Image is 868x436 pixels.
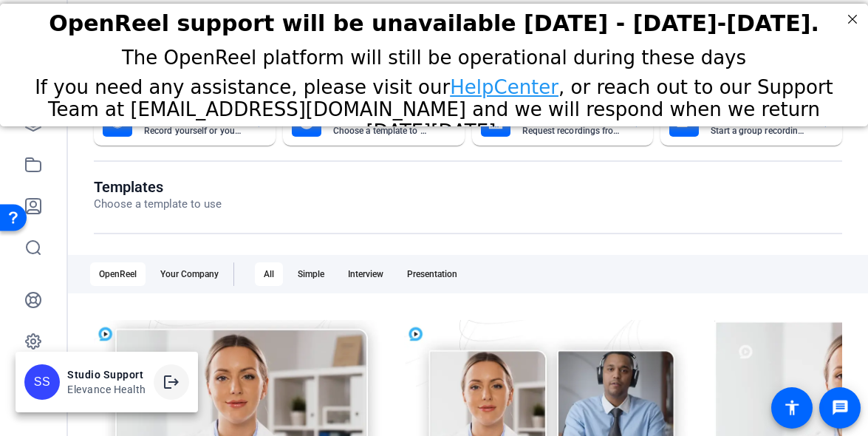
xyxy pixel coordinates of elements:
[122,43,746,65] span: The OpenReel platform will still be operational during these days
[67,367,146,382] div: Studio Support
[67,382,146,397] div: Elevance Health
[843,6,862,25] div: Close Step
[35,72,833,139] span: If you need any assistance, please visit our , or reach out to our Support Team at [EMAIL_ADDRESS...
[24,364,60,400] div: SS
[450,72,558,95] a: HelpCenter
[163,373,180,391] mat-icon: logout
[18,7,850,33] h2: OpenReel support will be unavailable Thursday - Friday, October 16th-17th.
